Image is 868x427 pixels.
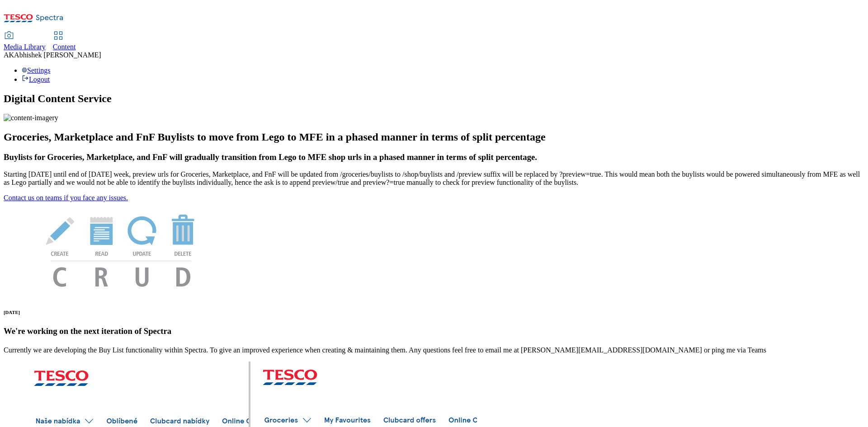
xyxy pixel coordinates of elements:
[4,51,14,59] span: AK
[4,32,46,51] a: Media Library
[4,93,864,105] h1: Digital Content Service
[4,310,864,315] h6: [DATE]
[4,43,46,51] span: Media Library
[4,194,128,202] a: Contact us on teams if you face any issues.
[4,326,864,336] h3: We're working on the next iteration of Spectra
[22,66,51,74] a: Settings
[53,43,76,51] span: Content
[4,152,864,162] h3: Buylists for Groceries, Marketplace, and FnF will gradually transition from Lego to MFE shop urls...
[14,51,101,59] span: Abhishek [PERSON_NAME]
[4,346,864,354] p: Currently we are developing the Buy List functionality within Spectra. To give an improved experi...
[4,114,58,122] img: content-imagery
[4,202,239,296] img: News Image
[4,131,864,143] h2: Groceries, Marketplace and FnF Buylists to move from Lego to MFE in a phased manner in terms of s...
[53,32,76,51] a: Content
[22,75,50,83] a: Logout
[4,170,864,187] p: Starting [DATE] until end of [DATE] week, preview urls for Groceries, Marketplace, and FnF will b...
